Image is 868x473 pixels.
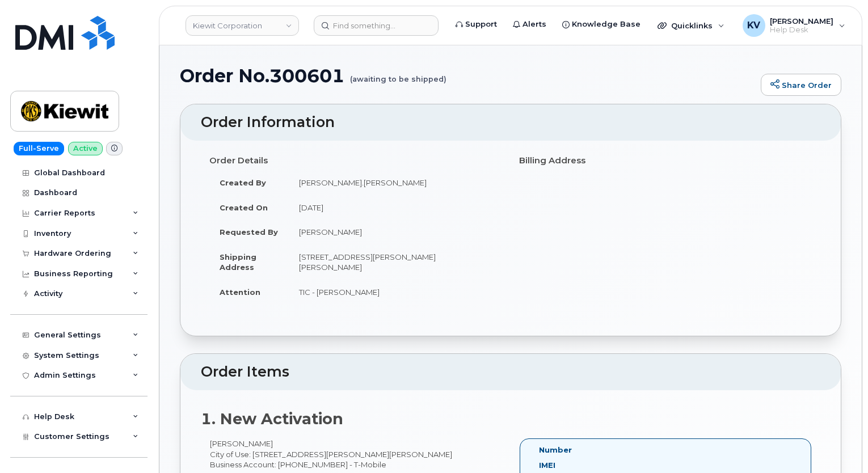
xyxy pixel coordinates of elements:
[761,74,841,96] a: Share Order
[201,364,820,380] h2: Order Items
[289,219,502,244] td: [PERSON_NAME]
[289,170,502,195] td: [PERSON_NAME].[PERSON_NAME]
[539,460,555,471] label: IMEI
[289,280,502,305] td: TIC - [PERSON_NAME]
[220,178,266,187] strong: Created By
[519,156,812,166] h4: Billing Address
[289,244,502,280] td: [STREET_ADDRESS][PERSON_NAME][PERSON_NAME]
[180,66,755,86] h1: Order No.300601
[209,156,502,166] h4: Order Details
[220,227,278,236] strong: Requested By
[201,409,343,428] strong: 1. New Activation
[220,252,256,272] strong: Shipping Address
[201,115,820,130] h2: Order Information
[350,66,446,83] small: (awaiting to be shipped)
[220,203,268,212] strong: Created On
[289,195,502,220] td: [DATE]
[220,288,260,297] strong: Attention
[539,445,572,455] label: Number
